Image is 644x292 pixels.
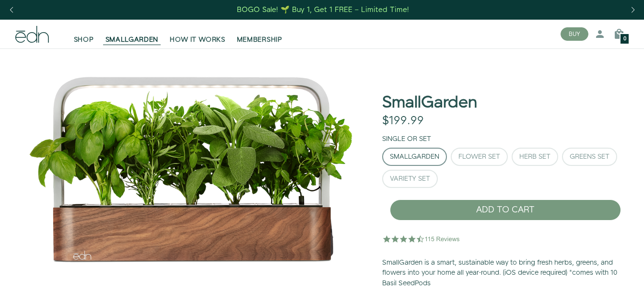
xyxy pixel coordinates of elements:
button: SmallGarden [382,148,447,166]
div: Variety Set [390,175,430,182]
div: Herb Set [519,153,550,160]
div: Flower Set [458,153,500,160]
div: Greens Set [570,153,609,160]
a: MEMBERSHIP [231,23,288,45]
button: ADD TO CART [390,199,621,221]
img: Official-EDN-SMALLGARDEN-HERB-HERO-SLV-2000px_4096x.png [15,48,367,288]
span: SHOP [74,35,94,45]
img: 4.5 star rating [382,229,461,248]
span: MEMBERSHIP [237,35,282,45]
button: Flower Set [451,148,508,166]
p: SmallGarden is a smart, sustainable way to bring fresh herbs, greens, and flowers into your home ... [382,258,629,289]
a: SMALLGARDEN [100,23,164,45]
a: HOW IT WORKS [164,23,231,45]
h1: SmallGarden [382,94,477,112]
div: SmallGarden [390,153,439,160]
div: $199.99 [382,114,424,128]
iframe: Opens a widget where you can find more information [519,263,634,287]
button: BUY [561,27,588,41]
button: Greens Set [562,148,617,166]
label: Single or Set [382,134,431,144]
span: HOW IT WORKS [170,35,225,45]
a: SHOP [68,23,100,45]
a: BOGO Sale! 🌱 Buy 1, Get 1 FREE – Limited Time! [236,2,410,17]
div: 1 / 6 [15,48,367,288]
div: BOGO Sale! 🌱 Buy 1, Get 1 FREE – Limited Time! [237,5,409,15]
button: Variety Set [382,170,438,188]
span: 0 [623,36,626,42]
span: SMALLGARDEN [105,35,159,45]
button: Herb Set [512,148,558,166]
